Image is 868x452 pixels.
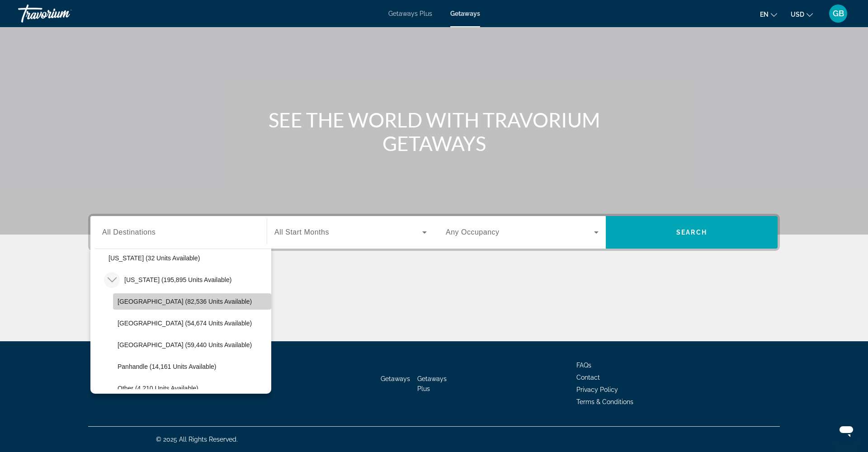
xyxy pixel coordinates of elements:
span: © 2025 All Rights Reserved. [156,436,238,443]
button: [US_STATE] (195,895 units available) [120,272,271,288]
a: Contact [576,374,600,381]
button: [GEOGRAPHIC_DATA] (59,440 units available) [113,337,271,353]
a: Getaways Plus [388,10,432,17]
div: Search widget [90,216,778,249]
a: Terms & Conditions [576,398,633,405]
button: Search [606,216,778,249]
button: Change currency [791,8,813,21]
a: Getaways Plus [417,375,447,392]
span: All Start Months [274,228,329,236]
h1: SEE THE WORLD WITH TRAVORIUM GETAWAYS [264,108,604,155]
a: Privacy Policy [576,386,618,393]
span: Search [676,229,707,236]
a: FAQs [576,362,591,369]
span: Any Occupancy [446,228,500,236]
a: Getaways [450,10,480,17]
button: [GEOGRAPHIC_DATA] (54,674 units available) [113,315,271,331]
button: Toggle Florida (195,895 units available) [104,272,120,288]
button: [GEOGRAPHIC_DATA] (82,536 units available) [113,293,271,310]
span: [GEOGRAPHIC_DATA] (82,536 units available) [118,298,252,305]
a: Getaways [381,375,410,382]
span: [GEOGRAPHIC_DATA] (59,440 units available) [118,341,252,348]
iframe: Button to launch messaging window [832,416,861,445]
span: USD [791,11,804,18]
span: [GEOGRAPHIC_DATA] (54,674 units available) [118,320,252,327]
button: User Menu [826,4,850,23]
span: [US_STATE] (32 units available) [108,254,200,262]
span: Other (4,210 units available) [118,385,198,392]
button: [US_STATE] (32 units available) [104,250,271,266]
button: Panhandle (14,161 units available) [113,358,271,375]
span: en [760,11,769,18]
button: Other (4,210 units available) [113,380,271,396]
a: Travorium [18,2,108,25]
button: Change language [760,8,777,21]
span: Panhandle (14,161 units available) [118,363,216,370]
span: All Destinations [102,228,156,236]
span: [US_STATE] (195,895 units available) [124,276,231,283]
span: GB [833,9,844,18]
